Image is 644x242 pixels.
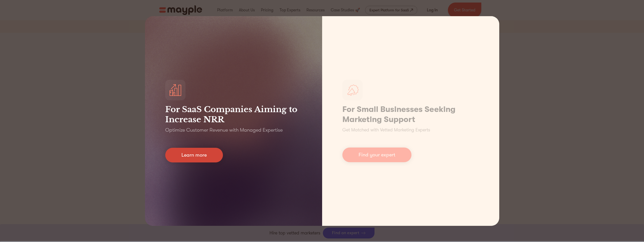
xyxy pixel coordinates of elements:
h1: For Small Businesses Seeking Marketing Support [342,104,479,125]
a: Find your expert [342,148,411,162]
p: Get Matched with Vetted Marketing Experts [342,127,430,133]
p: Optimize Customer Revenue with Managed Expertise [165,127,283,134]
h3: For SaaS Companies Aiming to Increase NRR [165,104,302,125]
a: Learn more [165,148,223,162]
